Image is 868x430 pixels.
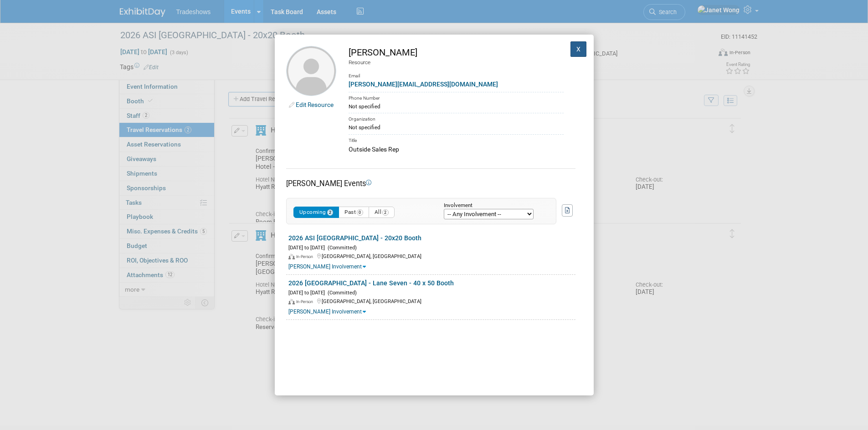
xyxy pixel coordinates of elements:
img: Morgan Malone [286,46,336,96]
div: Title [349,134,564,145]
div: [GEOGRAPHIC_DATA], [GEOGRAPHIC_DATA] [288,252,575,260]
div: Not specified [349,102,564,111]
img: In-Person Event [288,299,295,304]
div: Resource [349,59,564,66]
a: Edit Resource [296,101,334,108]
span: In-Person [296,254,316,259]
div: Phone Number [349,92,564,102]
img: In-Person Event [288,254,295,259]
div: Organization [349,113,564,123]
div: [PERSON_NAME] Events [286,178,575,189]
div: Outside Sales Rep [349,145,564,154]
span: 2 [382,209,389,216]
div: [PERSON_NAME] [349,46,564,59]
div: Not specified [349,123,564,132]
div: Involvement [444,203,542,209]
div: [DATE] to [DATE] [288,288,575,297]
span: 2 [327,209,334,216]
button: X [570,41,587,57]
a: 2026 [GEOGRAPHIC_DATA] - Lane Seven - 40 x 50 Booth [288,279,454,287]
div: Email [349,66,564,80]
button: All2 [369,207,395,218]
span: 0 [357,209,363,216]
div: [DATE] to [DATE] [288,243,575,252]
a: [PERSON_NAME] Involvement [288,263,366,270]
div: [GEOGRAPHIC_DATA], [GEOGRAPHIC_DATA] [288,297,575,305]
span: (Committed) [325,290,357,296]
a: [PERSON_NAME] Involvement [288,309,366,315]
button: Past0 [339,207,369,218]
a: [PERSON_NAME][EMAIL_ADDRESS][DOMAIN_NAME] [349,81,498,88]
span: (Committed) [325,245,357,251]
button: Upcoming2 [293,207,339,218]
a: 2026 ASI [GEOGRAPHIC_DATA] - 20x20 Booth [288,234,421,242]
span: In-Person [296,299,316,304]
